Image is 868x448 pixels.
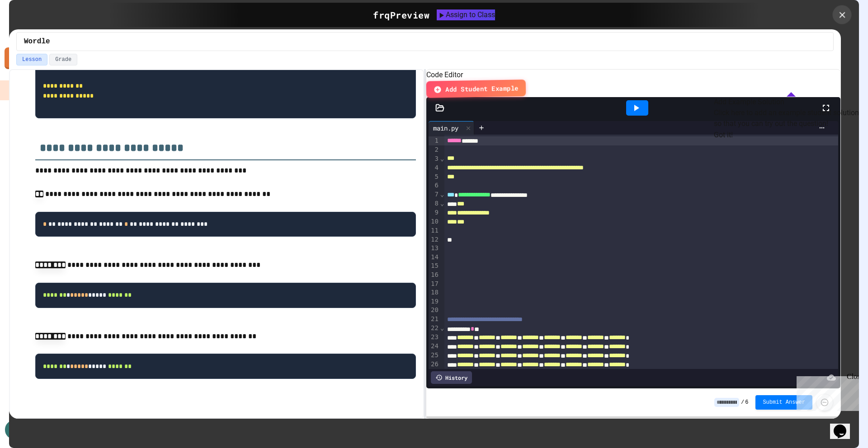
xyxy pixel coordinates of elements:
iframe: chat widget [793,373,859,411]
button: Assign to Class [437,9,495,20]
span: Add Student Example [445,83,519,94]
div: 25 [429,351,440,360]
div: 18 [429,288,440,297]
span: Wordle [24,36,50,47]
div: 19 [429,297,440,306]
div: 15 [429,261,440,271]
div: main.py [429,123,463,133]
div: 8 [429,199,440,208]
h6: Add Example Solution [714,97,868,107]
span: Fold line [440,324,444,331]
div: 7 [429,190,440,199]
span: Fold line [440,200,444,207]
div: 1 [429,136,440,145]
div: 11 [429,226,440,235]
div: 5 [429,173,440,182]
div: Chat with us now!Close [4,4,62,57]
div: 27 [429,369,440,378]
button: Add Student Example [426,79,526,98]
div: frq Preview [373,8,429,22]
div: 6 [429,181,440,190]
button: Got it! [714,130,733,140]
span: Fold line [440,191,444,198]
span: / [741,399,744,406]
h6: Code Editor [426,70,840,80]
button: Lesson [16,54,47,65]
span: Submit Answer [763,399,805,406]
p: Click here to add an example student solution so that you can try out the question! [714,107,868,129]
div: 24 [429,342,440,351]
div: 23 [429,333,440,342]
span: 6 [745,399,748,406]
div: 9 [429,208,440,217]
button: Grade [49,54,77,65]
div: 12 [429,235,440,244]
div: 13 [429,244,440,253]
iframe: chat widget [830,412,859,439]
div: main.py [429,121,474,135]
div: 21 [429,315,440,324]
div: 14 [429,253,440,262]
div: 16 [429,271,440,280]
div: 10 [429,217,440,226]
div: 17 [429,280,440,289]
div: 26 [429,360,440,369]
button: Submit Answer [755,395,812,410]
div: History [431,371,472,384]
div: 20 [429,306,440,315]
div: 3 [429,154,440,163]
div: 2 [429,145,440,154]
span: Fold line [440,155,444,162]
div: 22 [429,324,440,333]
div: 4 [429,163,440,173]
